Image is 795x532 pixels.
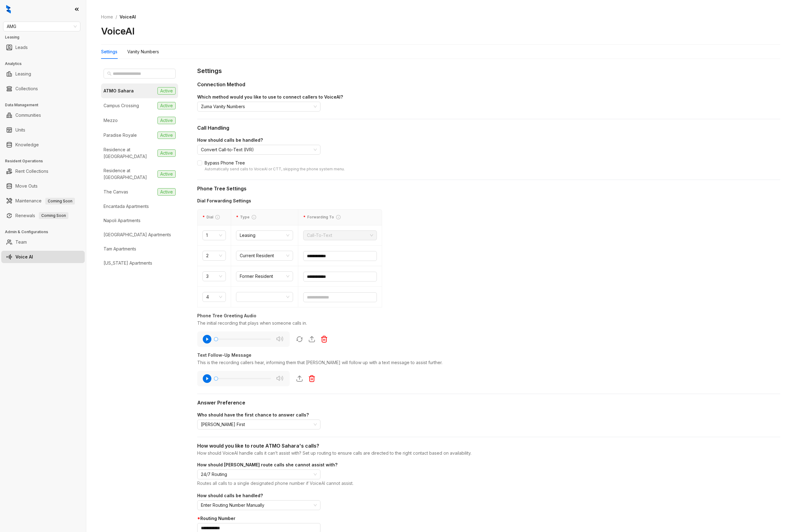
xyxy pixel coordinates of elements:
span: 3 [206,272,222,281]
div: Settings [197,66,780,76]
div: Residence at [GEOGRAPHIC_DATA] [104,167,155,181]
div: Paradise Royale [104,132,137,139]
a: Move Outs [15,180,38,192]
span: Enter Routing Number Manually [201,501,317,510]
span: Kelsey Answers First [201,420,317,429]
span: Bypass Phone Tree [202,160,347,172]
span: Active [157,149,176,157]
img: logo [6,5,11,14]
a: Knowledge [15,139,39,151]
div: How should [PERSON_NAME] route calls she cannot assist with? [197,461,780,468]
h3: Data Management [5,102,86,108]
div: Who should have the first chance to answer calls? [197,412,780,418]
span: Current Resident [240,251,289,260]
div: Vanity Numbers [127,48,159,55]
div: Tam Apartments [104,246,136,252]
span: Active [157,117,176,124]
li: Knowledge [1,139,85,151]
span: AMG [7,22,77,31]
a: Units [15,124,25,136]
span: VoiceAI [120,14,136,19]
div: Phone Tree Settings [197,185,780,193]
div: Automatically send calls to VoiceAI or CTT, skipping the phone system menu. [205,166,345,172]
a: Home [100,14,114,20]
h2: VoiceAI [101,25,135,37]
span: Active [157,102,176,109]
div: ATMO Sahara [104,87,134,94]
span: search [107,71,112,76]
a: Voice AI [15,251,33,263]
span: Active [157,188,176,196]
div: Napoli Apartments [104,217,141,224]
a: Leads [15,41,28,54]
span: 2 [206,251,222,260]
div: [US_STATE] Apartments [104,260,152,266]
li: Communities [1,109,85,121]
span: 24/7 Routing [201,470,317,479]
li: Collections [1,83,85,95]
li: Leasing [1,68,85,80]
div: Dial Forwarding Settings [197,197,382,204]
li: Voice AI [1,251,85,263]
li: Move Outs [1,180,85,192]
li: Units [1,124,85,136]
span: Call-To-Text [307,231,373,240]
div: Campus Crossing [104,102,139,109]
a: RenewalsComing Soon [15,209,68,222]
li: Rent Collections [1,165,85,177]
h3: Resident Operations [5,158,86,164]
span: Active [157,170,176,178]
div: How should VoiceAI handle calls it can’t assist with? Set up routing to ensure calls are directed... [197,450,780,457]
div: Type [236,214,293,220]
span: Former Resident [240,272,289,281]
div: The Canvas [104,189,128,195]
div: Text Follow-Up Message [197,352,780,359]
a: Team [15,236,27,248]
div: Settings [101,48,117,55]
li: / [116,14,117,20]
span: Convert Call-to-Text (IVR) [201,145,317,154]
a: Rent Collections [15,165,48,177]
a: Leasing [15,68,31,80]
div: This is the recording callers hear, informing them that [PERSON_NAME] will follow up with a text ... [197,359,780,366]
div: Answer Preference [197,399,780,407]
div: Routes all calls to a single designated phone number if VoiceAI cannot assist. [197,480,780,488]
div: Routing Number [197,515,780,522]
div: Encantada Apartments [104,203,149,210]
div: How should calls be handled? [197,492,780,499]
a: Communities [15,109,41,121]
li: Team [1,236,85,248]
div: Mezzo [104,117,118,124]
div: How should calls be handled? [197,137,780,144]
h3: Admin & Configurations [5,229,86,235]
span: Active [157,87,176,95]
div: [GEOGRAPHIC_DATA] Apartments [104,231,171,238]
span: Zuma Vanity Numbers [201,102,317,111]
div: Which method would you like to use to connect callers to VoiceAI? [197,94,780,100]
div: Forwarding To [303,214,377,220]
span: Active [157,132,176,139]
h3: Leasing [5,35,86,40]
div: Connection Method [197,81,780,88]
h3: Analytics [5,61,86,67]
span: Coming Soon [39,212,68,219]
div: How would you like to route ATMO Sahara's calls? [197,442,780,450]
div: Call Handling [197,124,780,132]
span: Leasing [240,231,289,240]
div: Phone Tree Greeting Audio [197,312,780,319]
li: Maintenance [1,195,85,207]
span: Coming Soon [45,198,75,205]
div: The initial recording that plays when someone calls in. [197,320,780,327]
li: Renewals [1,209,85,222]
div: Residence at [GEOGRAPHIC_DATA] [104,146,155,160]
span: 1 [206,231,222,240]
div: Dial [202,214,226,220]
span: 4 [206,292,222,302]
a: Collections [15,83,38,95]
li: Leads [1,41,85,54]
